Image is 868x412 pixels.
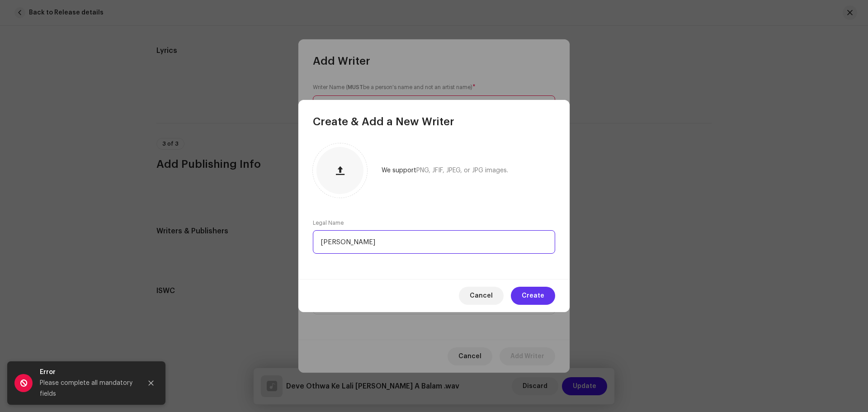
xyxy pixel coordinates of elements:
[470,287,493,305] span: Cancel
[382,167,508,174] div: We support
[313,219,344,227] label: Legal Name
[40,367,135,378] div: Error
[40,378,135,399] div: Please complete all mandatory fields
[313,114,454,129] span: Create & Add a New Writer
[313,230,555,254] input: Enter legal name
[511,287,555,305] button: Create
[522,287,544,305] span: Create
[142,374,160,392] button: Close
[459,287,504,305] button: Cancel
[416,167,508,174] span: PNG, JFIF, JPEG, or JPG images.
